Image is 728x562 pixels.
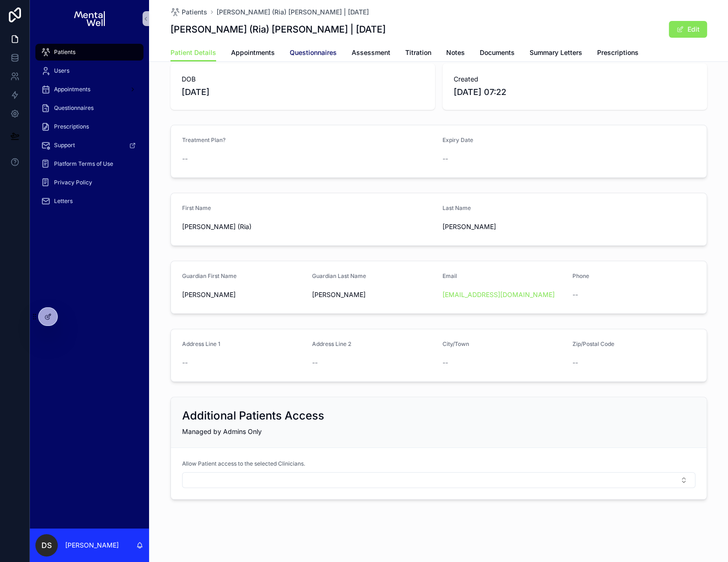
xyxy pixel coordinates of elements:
a: Notes [446,44,465,63]
span: -- [312,358,318,367]
span: City/Town [442,340,469,347]
span: Address Line 2 [312,340,351,347]
button: Select Button [182,472,695,488]
a: Letters [35,193,143,210]
span: Questionnaires [290,48,337,57]
span: Support [54,142,75,149]
a: Support [35,137,143,154]
span: Email [442,272,457,279]
span: [PERSON_NAME] (Ria) [182,222,435,231]
span: Prescriptions [54,123,89,130]
a: Assessment [352,44,390,63]
span: Patient Details [170,48,216,57]
a: Patient Details [170,44,216,62]
a: Titration [405,44,431,63]
span: First Name [182,204,211,211]
span: Patients [54,48,75,56]
h2: Additional Patients Access [182,408,324,423]
span: Guardian First Name [182,272,237,279]
span: Assessment [352,48,390,57]
a: Privacy Policy [35,174,143,191]
span: Last Name [442,204,471,211]
span: [PERSON_NAME] [442,222,565,231]
span: [DATE] [182,86,424,99]
span: Created [454,74,696,84]
span: Notes [446,48,465,57]
span: Prescriptions [597,48,639,57]
a: Documents [480,44,515,63]
span: Summary Letters [530,48,582,57]
a: Platform Terms of Use [35,156,143,172]
a: Prescriptions [597,44,639,63]
a: Summary Letters [530,44,582,63]
a: Questionnaires [35,100,143,116]
span: DS [41,540,52,551]
span: -- [572,290,578,299]
img: App logo [74,11,104,26]
span: Managed by Admins Only [182,427,262,435]
span: Allow Patient access to the selected Clinicians. [182,460,305,467]
h1: [PERSON_NAME] (Ria) [PERSON_NAME] | [DATE] [170,23,386,36]
a: Appointments [35,81,143,98]
span: Guardian Last Name [312,272,366,279]
span: -- [442,358,448,367]
a: Prescriptions [35,118,143,135]
span: Expiry Date [442,136,473,143]
span: Phone [572,272,589,279]
span: Treatment Plan? [182,136,225,143]
a: [EMAIL_ADDRESS][DOMAIN_NAME] [442,290,555,299]
span: Patients [182,7,207,17]
span: Address Line 1 [182,340,220,347]
span: Platform Terms of Use [54,160,113,168]
span: -- [572,358,578,367]
a: Users [35,62,143,79]
button: Edit [669,21,707,38]
span: Appointments [54,86,90,93]
span: Users [54,67,69,74]
a: [PERSON_NAME] (Ria) [PERSON_NAME] | [DATE] [217,7,369,17]
span: DOB [182,74,424,84]
span: Letters [54,197,73,205]
span: Documents [480,48,515,57]
span: [PERSON_NAME] [312,290,435,299]
span: Appointments [231,48,275,57]
a: Patients [170,7,207,17]
span: Privacy Policy [54,179,92,186]
a: Appointments [231,44,275,63]
span: Zip/Postal Code [572,340,614,347]
span: -- [182,154,188,163]
span: [DATE] 07:22 [454,86,696,99]
span: Titration [405,48,431,57]
span: Questionnaires [54,104,94,112]
span: [PERSON_NAME] [182,290,305,299]
a: Questionnaires [290,44,337,63]
div: scrollable content [30,37,149,222]
span: -- [442,154,448,163]
p: [PERSON_NAME] [65,541,119,550]
a: Patients [35,44,143,61]
span: -- [182,358,188,367]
